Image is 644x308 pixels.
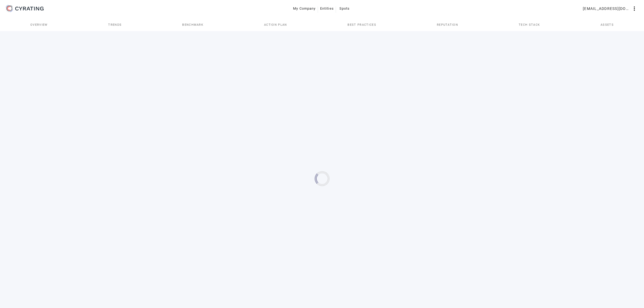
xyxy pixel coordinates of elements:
span: Assets [601,23,614,26]
span: Spots [339,4,350,13]
span: Overview [30,23,48,26]
button: Spots [336,4,353,13]
span: Trends [108,23,122,26]
span: [EMAIL_ADDRESS][DOMAIN_NAME] [583,4,631,13]
span: Best practices [347,23,376,26]
button: [EMAIL_ADDRESS][DOMAIN_NAME] [581,4,640,13]
span: Entities [320,4,334,13]
g: CYRATING [15,7,44,10]
mat-icon: more_vert [631,5,638,12]
span: Benchmark [182,23,203,26]
button: Entities [318,4,336,13]
span: My Company [293,4,316,13]
button: My Company [291,4,318,13]
span: Reputation [437,23,458,26]
span: Action Plan [264,23,287,26]
span: Tech Stack [519,23,540,26]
